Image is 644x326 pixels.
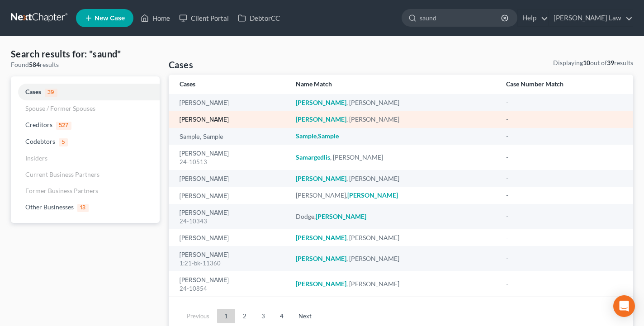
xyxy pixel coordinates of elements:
div: - [506,98,622,107]
a: Former Business Partners [11,183,160,199]
a: 4 [273,309,291,323]
div: 24-10343 [180,217,281,226]
strong: 10 [583,59,590,66]
a: 3 [254,309,272,323]
div: - [506,153,622,162]
div: - [506,254,622,263]
a: Cases39 [11,84,160,100]
div: - [506,279,622,288]
div: 24-10513 [180,158,281,166]
a: [PERSON_NAME] [180,117,229,123]
span: Codebtors [25,137,55,145]
span: 39 [45,89,57,97]
a: Next [291,309,319,323]
a: Other Businesses13 [11,199,160,216]
em: [PERSON_NAME] [347,191,398,199]
span: Former Business Partners [25,187,98,194]
input: Search by name... [420,9,502,26]
div: , [PERSON_NAME] [296,115,492,124]
div: 1:21-bk-11360 [180,259,281,268]
span: 5 [59,138,68,146]
em: Sample [318,132,339,140]
div: Found results [11,60,160,69]
strong: 584 [29,61,40,68]
a: Insiders [11,150,160,166]
em: [PERSON_NAME] [296,255,346,262]
em: [PERSON_NAME] [296,115,346,123]
div: - [506,191,622,200]
span: Creditors [25,121,52,128]
span: 527 [56,122,71,130]
a: Client Portal [175,10,233,26]
em: [PERSON_NAME] [316,213,366,220]
em: [PERSON_NAME] [296,175,346,182]
div: - [506,233,622,242]
a: 2 [236,309,254,323]
div: - [506,132,622,141]
a: Spouse / Former Spouses [11,100,160,117]
h4: Cases [169,58,193,71]
span: Cases [25,88,41,95]
a: [PERSON_NAME] [180,193,229,199]
div: 24-10854 [180,284,281,293]
div: , [PERSON_NAME] [296,279,492,288]
a: [PERSON_NAME] [180,235,229,241]
th: Name Match [289,75,499,94]
div: - [506,212,622,221]
em: [PERSON_NAME] [296,234,346,241]
span: Insiders [25,154,47,162]
div: Dodge, [296,212,492,221]
div: , [PERSON_NAME] [296,254,492,263]
h4: Search results for: "saund" [11,47,160,60]
div: - [506,115,622,124]
span: Other Businesses [25,203,74,211]
div: [PERSON_NAME], [296,191,492,200]
a: Current Business Partners [11,166,160,183]
th: Case Number Match [499,75,633,94]
a: [PERSON_NAME] [180,210,229,216]
div: - [506,174,622,183]
a: [PERSON_NAME] Law [549,10,633,26]
a: Home [136,10,175,26]
a: 1 [217,309,235,323]
a: [PERSON_NAME] [180,277,229,283]
em: [PERSON_NAME] [296,99,346,106]
th: Cases [169,75,289,94]
a: Sample, Sample [180,134,223,140]
div: Displaying out of results [553,58,633,67]
a: Help [518,10,548,26]
span: New Case [95,15,125,22]
a: [PERSON_NAME] [180,252,229,258]
a: [PERSON_NAME] [180,100,229,106]
em: Sample [296,132,317,140]
div: , [PERSON_NAME] [296,153,492,162]
div: , [296,132,492,141]
a: DebtorCC [233,10,284,26]
div: , [PERSON_NAME] [296,233,492,242]
em: Samargedlis [296,153,330,161]
div: Open Intercom Messenger [613,295,635,317]
a: [PERSON_NAME] [180,151,229,157]
div: , [PERSON_NAME] [296,174,492,183]
span: 13 [77,204,89,212]
div: , [PERSON_NAME] [296,98,492,107]
strong: 39 [607,59,614,66]
span: Spouse / Former Spouses [25,104,95,112]
a: [PERSON_NAME] [180,176,229,182]
span: Current Business Partners [25,170,99,178]
a: Creditors527 [11,117,160,133]
em: [PERSON_NAME] [296,280,346,288]
a: Codebtors5 [11,133,160,150]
